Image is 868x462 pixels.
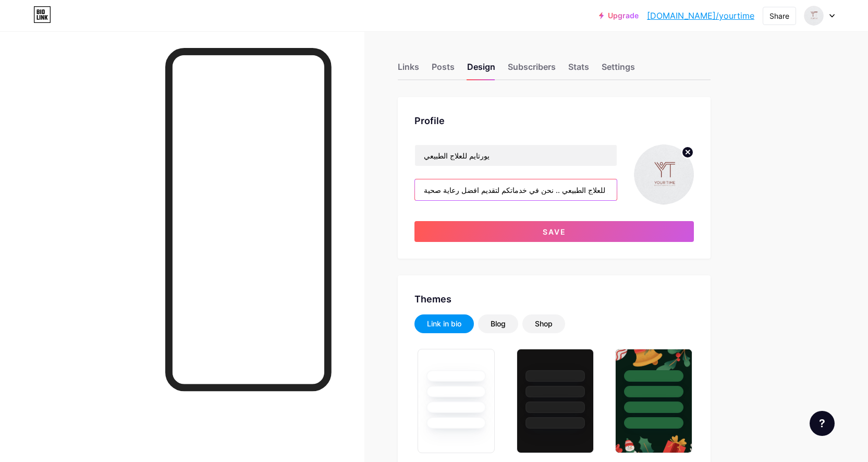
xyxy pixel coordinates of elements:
[804,6,824,26] img: yourtime
[427,319,461,329] div: Link in bio
[769,10,789,21] div: Share
[508,60,556,79] div: Subscribers
[543,227,566,236] span: Save
[432,60,455,79] div: Posts
[599,11,639,20] a: Upgrade
[414,114,694,128] div: Profile
[467,60,495,79] div: Design
[568,60,589,79] div: Stats
[415,145,617,166] input: Name
[602,60,635,79] div: Settings
[491,319,506,329] div: Blog
[415,179,617,200] input: Bio
[647,9,754,22] a: [DOMAIN_NAME]/yourtime
[535,319,553,329] div: Shop
[634,144,694,204] img: yourtime
[414,292,694,306] div: Themes
[414,221,694,242] button: Save
[398,60,419,79] div: Links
